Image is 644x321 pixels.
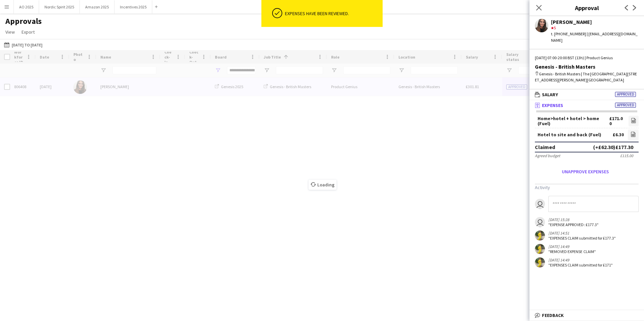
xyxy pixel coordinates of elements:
div: "EXPENSES CLAIM submitted for £171" [548,262,613,267]
app-user-avatar: Kerri Melville-Gee [535,217,545,227]
button: Incentives 2025 [115,0,152,13]
h3: Approval [529,3,644,12]
mat-expansion-panel-header: SalaryApproved [529,90,644,100]
span: View [5,29,15,35]
div: ExpensesApproved [529,110,644,276]
div: Claimed [535,144,555,150]
div: Expenses have been reviewed. [285,10,380,16]
button: Unapprove expenses [535,166,636,177]
span: Approved [615,92,636,97]
div: Home>hotel + hotel > home (Fuel) [538,116,609,126]
div: Genesis - British Masters | The [GEOGRAPHIC_DATA][STREET_ADDRESS][PERSON_NAME][GEOGRAPHIC_DATA] [535,71,639,83]
button: AO 2025 [14,0,39,13]
mat-expansion-panel-header: Feedback [529,310,644,320]
div: Agreed budget [535,153,560,158]
div: 5 [551,25,639,31]
div: Hotel to site and back (Fuel) [538,132,601,137]
mat-expansion-panel-header: ExpensesApproved [529,100,644,110]
div: t. [PHONE_NUMBER] | [EMAIL_ADDRESS][DOMAIN_NAME] [551,31,639,43]
div: (+£62.30) £177.30 [593,144,633,150]
app-user-avatar: Georgina Bourne [535,244,545,254]
div: £6.30 [613,132,624,137]
div: [PERSON_NAME] [551,19,639,25]
div: [DATE] 07:00-20:00 BST (13h) | Product Genius [535,55,639,61]
div: £171.00 [609,116,624,126]
div: £115.00 [620,153,633,158]
div: "EXPENSE APPROVED: £177.3" [548,222,599,227]
div: [DATE] 14:51 [548,230,616,236]
button: [DATE] to [DATE] [3,41,44,49]
div: "REMOVED EXPENSE CLAIM" [548,249,596,254]
button: Nordic Spirit 2025 [39,0,80,13]
span: Approved [615,103,636,108]
span: Loading [309,180,336,190]
a: Export [19,28,37,36]
span: Salary [542,92,558,98]
div: [DATE] 14:49 [548,257,613,262]
span: Feedback [542,312,564,318]
span: Export [22,29,35,35]
app-user-avatar: Georgina Bourne [535,230,545,241]
h3: Activity [535,184,639,190]
div: [DATE] 14:49 [548,244,596,249]
app-user-avatar: Georgina Bourne [535,257,545,267]
div: [DATE] 15:28 [548,217,599,222]
button: Amazon 2025 [80,0,115,13]
span: Expenses [542,102,563,108]
div: "EXPENSES CLAIM submitted for £177.3" [548,236,616,241]
a: View [3,28,18,36]
div: Genesis - British Masters [535,64,639,70]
